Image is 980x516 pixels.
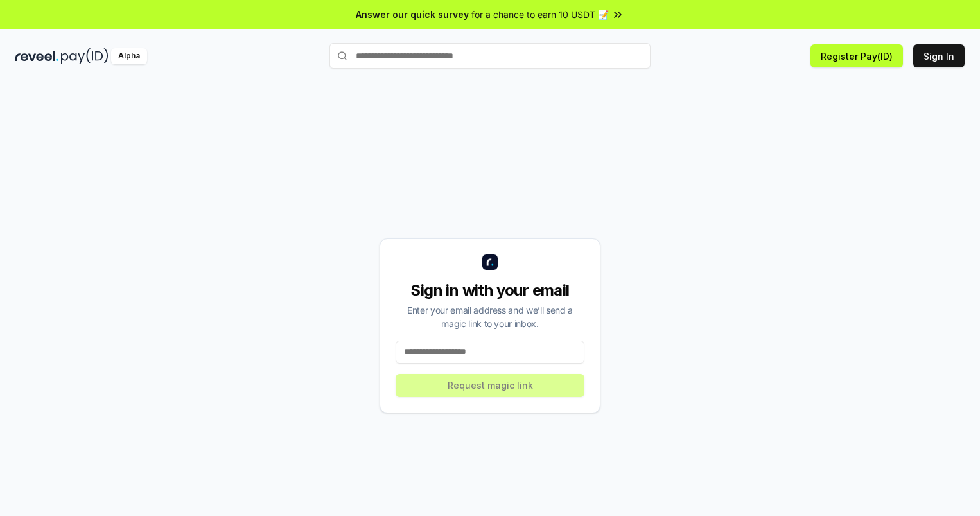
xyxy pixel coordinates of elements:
img: reveel_dark [15,48,58,64]
div: Sign in with your email [396,280,584,301]
img: logo_small [482,254,498,270]
button: Register Pay(ID) [810,44,903,67]
span: Answer our quick survey [356,8,469,21]
div: Enter your email address and we’ll send a magic link to your inbox. [396,303,584,330]
span: for a chance to earn 10 USDT 📝 [471,8,609,21]
button: Sign In [913,44,965,67]
div: Alpha [111,48,147,64]
img: pay_id [61,48,109,64]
